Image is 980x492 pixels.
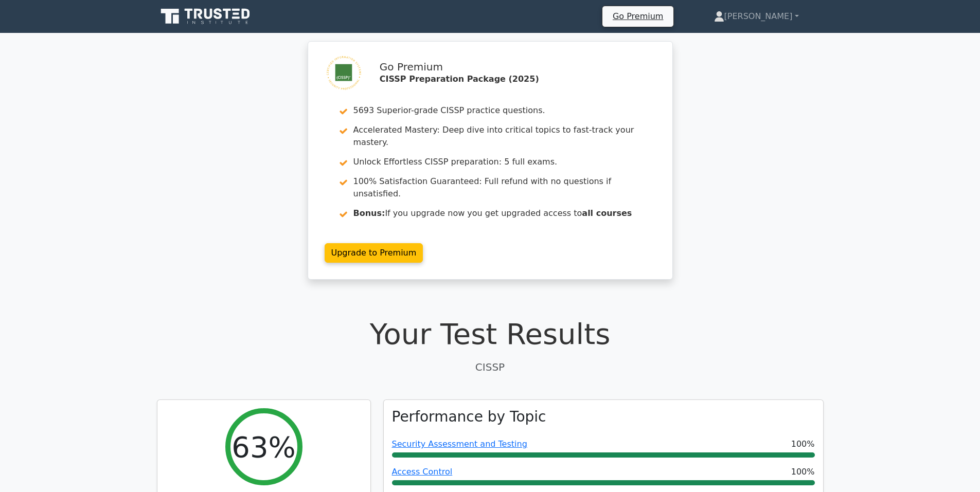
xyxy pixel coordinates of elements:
[392,467,453,477] a: Access Control
[791,466,815,478] span: 100%
[392,439,527,449] a: Security Assessment and Testing
[325,243,423,263] a: Upgrade to Premium
[157,317,824,351] h1: Your Test Results
[157,359,824,375] p: CISSP
[392,408,546,426] h3: Performance by Topic
[689,6,824,27] a: [PERSON_NAME]
[791,438,815,450] span: 100%
[607,9,669,23] a: Go Premium
[231,430,295,464] h2: 63%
